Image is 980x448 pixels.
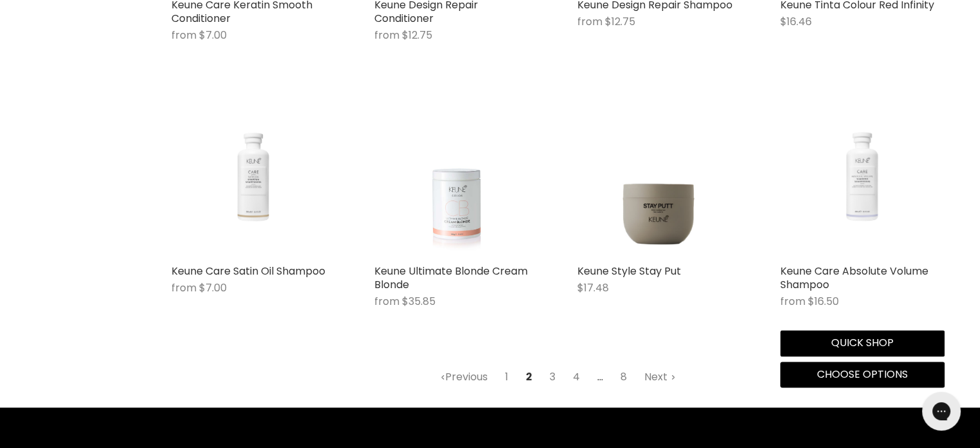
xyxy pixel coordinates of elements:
[780,14,812,29] span: $16.46
[433,365,495,389] a: Previous
[374,264,528,292] a: Keune Ultimate Blonde Cream Blonde
[374,28,399,43] span: from
[577,280,609,295] span: $17.48
[171,93,336,258] a: Keune Care Satin Oil Shampoo
[780,115,945,237] img: Keune Care Absolute Volume Shampoo
[199,280,227,295] span: $7.00
[374,294,399,309] span: from
[171,264,325,278] a: Keune Care Satin Oil Shampoo
[171,115,336,237] img: Keune Care Satin Oil Shampoo
[605,14,635,29] span: $12.75
[590,365,610,389] span: ...
[171,28,197,43] span: from
[519,365,539,389] span: 2
[613,365,634,389] a: 8
[780,93,945,258] a: Keune Care Absolute Volume Shampoo
[808,294,839,309] span: $16.50
[780,330,945,356] button: Quick shop
[780,294,805,309] span: from
[916,387,967,435] iframe: Gorgias live chat messenger
[402,28,432,43] span: $12.75
[199,28,227,43] span: $7.00
[637,365,683,389] a: Next
[577,93,742,258] img: Keune Style Stay Put
[566,365,587,389] a: 4
[780,362,945,387] button: Choose options
[577,264,681,278] a: Keune Style Stay Put
[171,280,197,295] span: from
[402,294,436,309] span: $35.85
[498,365,515,389] a: 1
[543,365,562,389] a: 3
[394,93,517,258] img: Keune Ultimate Blonde Cream Blonde
[374,93,539,258] a: Keune Ultimate Blonde Cream Blonde
[780,264,928,292] a: Keune Care Absolute Volume Shampoo
[817,367,908,382] span: Choose options
[577,14,602,29] span: from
